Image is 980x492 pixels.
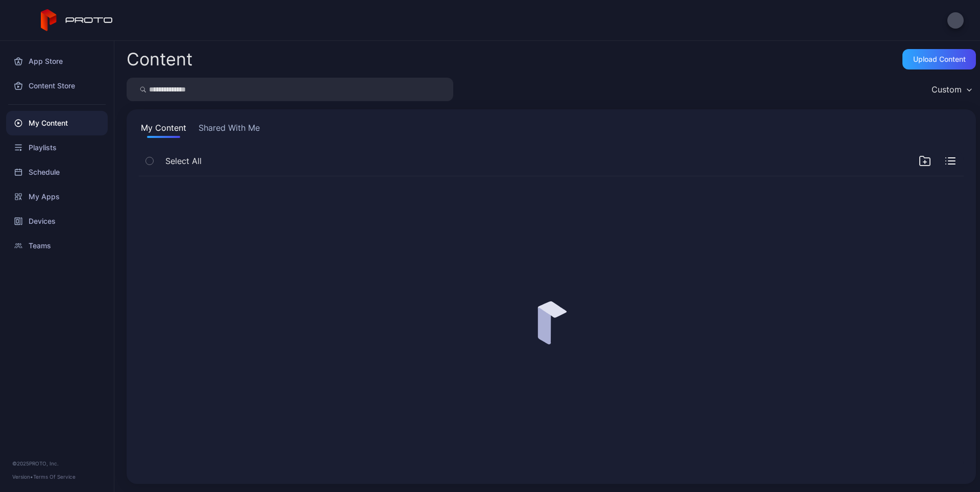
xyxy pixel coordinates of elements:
[926,78,976,101] button: Custom
[6,184,108,209] a: My Apps
[127,51,192,68] div: Content
[33,474,76,480] a: Terms Of Service
[139,122,188,138] button: My Content
[902,49,976,69] button: Upload Content
[6,135,108,160] a: Playlists
[913,55,966,63] div: Upload Content
[6,111,108,135] a: My Content
[6,233,108,258] a: Teams
[6,74,108,98] a: Content Store
[165,155,202,167] span: Select All
[6,160,108,184] a: Schedule
[197,122,262,138] button: Shared With Me
[932,84,962,95] div: Custom
[12,459,102,467] div: © 2025 PROTO, Inc.
[6,49,108,74] a: App Store
[12,474,33,480] span: Version •
[6,209,108,233] a: Devices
